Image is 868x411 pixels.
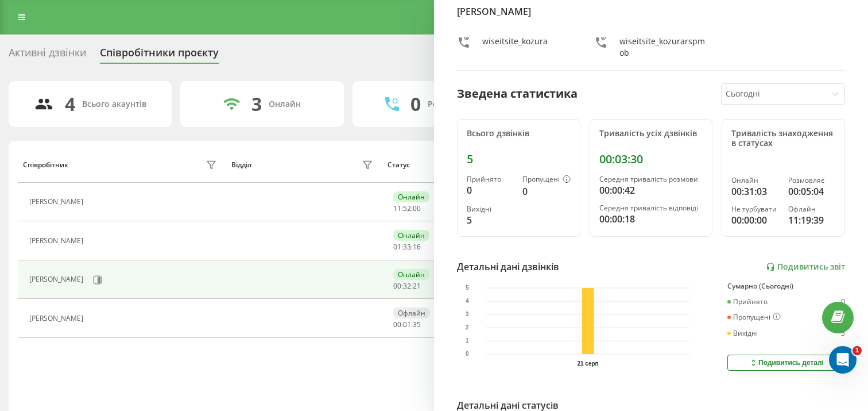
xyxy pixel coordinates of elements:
span: 00 [393,281,401,291]
div: Співробітник [23,161,68,169]
div: Відділ [231,161,251,169]
div: Зведена статистика [457,85,578,102]
div: Тривалість знаходження в статусах [731,129,835,148]
div: Статус [387,161,410,169]
div: : : [393,321,421,329]
text: 5 [466,285,469,291]
div: 00:31:03 [731,185,778,198]
div: Середня тривалість відповіді [599,204,703,212]
div: [PERSON_NAME] [29,237,86,245]
span: 21 [413,281,421,291]
button: Подивитись деталі [727,355,845,371]
span: 1 [852,346,862,355]
div: [PERSON_NAME] [29,314,86,322]
div: Розмовляють [428,99,483,109]
div: : : [393,205,421,213]
div: Пропущені [727,313,781,322]
span: 33 [403,242,411,252]
div: Всього дзвінків [467,129,571,139]
div: Середня тривалість розмови [599,175,703,183]
text: 4 [466,298,469,305]
div: 00:00:00 [731,213,778,227]
div: 0 [467,183,513,197]
div: : : [393,243,421,251]
div: 3 [251,93,262,115]
iframe: Intercom live chat [829,346,857,374]
div: Вихідні [727,329,758,337]
div: Офлайн [393,308,430,318]
div: Пропущені [522,175,571,185]
div: Тривалість усіх дзвінків [599,129,703,139]
span: 32 [403,281,411,291]
div: Розмовляє [788,176,835,185]
div: 4 [65,93,75,115]
a: Подивитись звіт [766,262,845,272]
text: 21 серп [577,360,598,367]
div: Онлайн [269,99,301,109]
div: 5 [841,329,845,337]
div: [PERSON_NAME] [29,198,86,206]
h4: [PERSON_NAME] [457,5,845,18]
div: 11:19:39 [788,213,835,227]
span: 01 [403,320,411,329]
div: Детальні дані дзвінків [457,260,559,274]
span: 35 [413,320,421,329]
div: Вихідні [467,205,513,213]
div: Сумарно (Сьогодні) [727,282,845,290]
text: 2 [466,325,469,331]
text: 0 [466,351,469,358]
div: Подивитись деталі [749,358,824,367]
div: 00:00:42 [599,183,703,197]
div: 0 [410,93,421,115]
div: Прийнято [727,298,768,306]
div: Онлайн [393,230,429,241]
span: 01 [393,242,401,252]
div: 00:05:04 [788,185,835,198]
span: 11 [393,203,401,213]
div: Онлайн [393,191,429,202]
text: 3 [466,312,469,318]
div: 5 [467,152,571,166]
div: Співробітники проєкту [100,47,219,64]
div: Прийнято [467,175,513,183]
div: 0 [522,185,571,198]
div: Офлайн [788,205,835,213]
span: 00 [413,203,421,213]
div: wiseitsite_kozurarspmob [619,36,708,59]
div: : : [393,282,421,290]
div: Активні дзвінки [9,47,86,64]
div: Онлайн [393,269,429,280]
text: 1 [466,338,469,344]
span: 00 [393,320,401,329]
div: [PERSON_NAME] [29,275,86,283]
div: wiseitsite_kozura [482,36,548,59]
span: 16 [413,242,421,252]
span: 52 [403,203,411,213]
div: 5 [467,213,513,227]
div: Онлайн [731,176,778,185]
div: 0 [841,298,845,306]
div: 00:03:30 [599,152,703,166]
div: 00:00:18 [599,212,703,226]
div: Всього акаунтів [82,99,146,109]
div: Не турбувати [731,205,778,213]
